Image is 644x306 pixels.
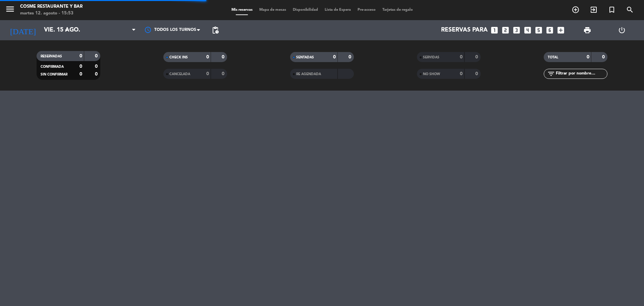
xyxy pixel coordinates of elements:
span: CONFIRMADA [41,65,64,68]
strong: 0 [206,71,209,76]
strong: 0 [587,55,589,59]
span: SERVIDAS [423,56,439,59]
span: CANCELADA [169,72,190,76]
span: CHECK INS [169,56,188,59]
input: Filtrar por nombre... [555,70,607,78]
strong: 0 [79,64,82,69]
strong: 0 [222,55,226,59]
span: SIN CONFIRMAR [41,73,67,76]
i: exit_to_app [590,6,598,14]
span: Tarjetas de regalo [379,8,416,12]
strong: 0 [475,55,479,59]
i: looks_6 [545,26,554,35]
div: LOG OUT [604,20,639,40]
i: menu [5,4,15,14]
strong: 0 [206,55,209,59]
span: Reservas para [441,27,488,34]
i: filter_list [547,70,555,78]
i: looks_5 [534,26,543,35]
span: RESERVADAS [41,55,62,58]
i: looks_one [490,26,499,35]
span: TOTAL [548,56,558,59]
i: add_box [556,26,565,35]
span: Pre-acceso [354,8,379,12]
span: RE AGENDADA [296,72,321,76]
span: Mapa de mesas [256,8,289,12]
strong: 0 [95,72,99,76]
strong: 0 [79,72,82,76]
span: Lista de Espera [321,8,354,12]
span: NO SHOW [423,72,440,76]
strong: 0 [95,54,99,58]
strong: 0 [79,54,82,58]
strong: 0 [222,71,226,76]
strong: 0 [348,55,353,59]
span: print [583,26,591,34]
i: search [626,6,634,14]
i: looks_two [501,26,510,35]
span: Disponibilidad [289,8,321,12]
strong: 0 [475,71,479,76]
span: Mis reservas [228,8,256,12]
strong: 0 [95,64,99,69]
i: add_circle_outline [572,6,580,14]
span: pending_actions [211,26,219,34]
strong: 0 [460,71,463,76]
i: arrow_drop_down [62,26,70,34]
i: looks_4 [523,26,532,35]
i: turned_in_not [608,6,616,14]
strong: 0 [460,55,463,59]
strong: 0 [333,55,336,59]
i: looks_3 [512,26,521,35]
strong: 0 [602,55,606,59]
div: Cosme Restaurante y Bar [20,3,83,10]
div: martes 12. agosto - 15:53 [20,10,83,17]
i: [DATE] [5,23,41,38]
span: SENTADAS [296,56,314,59]
i: power_settings_new [618,26,626,34]
button: menu [5,4,15,16]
